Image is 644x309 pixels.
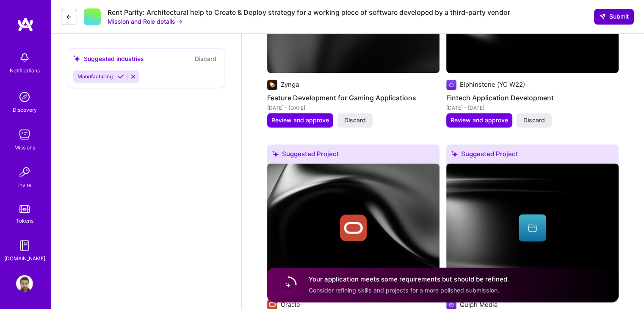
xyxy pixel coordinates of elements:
div: Oracle [281,300,300,309]
div: Notifications [10,66,40,75]
img: Company logo [267,80,277,90]
span: Submit [599,12,629,21]
i: Reject [130,73,136,80]
i: icon SuggestedTeams [272,151,279,157]
span: Discard [344,116,366,124]
div: Suggested industries [73,54,144,63]
span: Review and approve [271,116,329,124]
span: Manufacturing [77,73,113,80]
i: icon SendLight [599,13,606,20]
img: Company logo [446,80,456,90]
img: User Avatar [16,275,33,292]
div: [DATE] - [DATE] [446,103,619,112]
div: [DOMAIN_NAME] [4,254,45,263]
button: Discard [337,113,373,127]
span: Consider refining skills and projects for a more polished submission. [309,287,499,294]
div: Suggested Project [267,144,439,167]
h4: Fintech Application Development [446,92,619,103]
a: User Avatar [14,275,35,292]
div: Missions [14,143,35,152]
h4: Feature Development for Gaming Applications [267,92,439,103]
div: Zynga [281,80,299,89]
i: icon SuggestedTeams [73,55,80,62]
button: Review and approve [267,113,333,127]
img: Invite [16,164,33,181]
img: tokens [19,205,30,213]
div: Rent Parity: Architectural help to Create & Deploy strategy for a working piece of software devel... [108,8,510,17]
div: Invite [18,181,31,190]
div: Quiph Media [460,300,498,309]
button: Mission and Role details → [108,17,182,26]
img: guide book [16,237,33,254]
img: bell [16,49,33,66]
img: cover [267,163,439,292]
div: Suggested Project [446,144,619,167]
button: Discard [517,113,552,127]
button: Submit [594,9,634,24]
i: icon LeftArrowDark [66,14,72,20]
img: Company logo [340,214,367,241]
div: [DATE] - [DATE] [267,103,439,112]
h4: Your application meets some requirements but should be refined. [309,275,509,284]
span: Review and approve [451,116,508,124]
i: Accept [118,73,124,80]
img: teamwork [16,126,33,143]
img: discovery [16,88,33,105]
div: Discovery [13,105,37,114]
div: Tokens [16,216,33,225]
img: logo [17,17,34,32]
img: cover [446,163,619,292]
button: Discard [192,54,219,63]
button: Review and approve [446,113,512,127]
div: Elphinstone (YC W22) [460,80,525,89]
i: icon SuggestedTeams [451,151,458,157]
span: Discard [523,116,545,124]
